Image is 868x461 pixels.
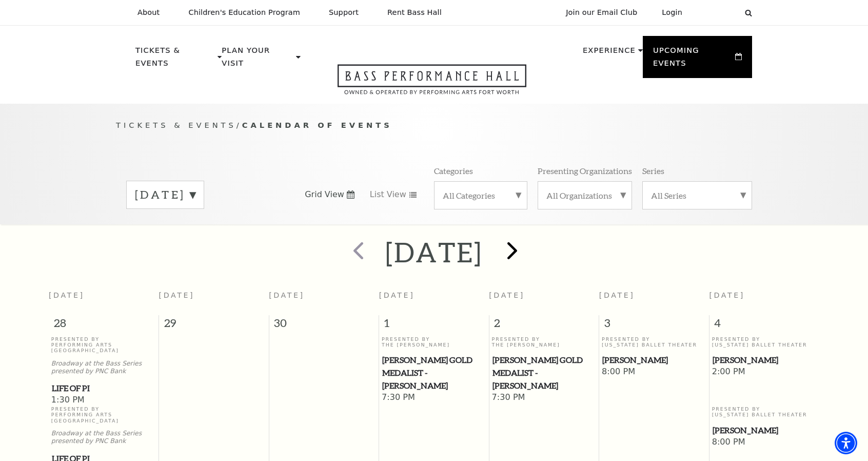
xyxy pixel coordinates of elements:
span: Grid View [305,189,344,200]
span: 28 [49,315,159,336]
span: [DATE] [489,291,525,299]
p: Upcoming Events [653,44,733,75]
p: Presented By Performing Arts [GEOGRAPHIC_DATA] [51,406,156,424]
a: Open this option [301,64,563,104]
span: 2 [489,315,599,336]
span: 7:30 PM [492,392,597,404]
a: Cliburn Gold Medalist - Aristo Sham [382,354,486,392]
span: [PERSON_NAME] Gold Medalist - [PERSON_NAME] [382,354,486,392]
label: [DATE] [135,187,195,203]
span: [PERSON_NAME] [713,424,817,437]
span: [DATE] [599,291,635,299]
label: All Categories [443,190,519,201]
a: Peter Pan [712,354,817,367]
h2: [DATE] [385,236,482,268]
span: Tickets & Events [116,121,236,129]
p: Series [642,165,664,176]
span: [PERSON_NAME] [713,354,817,367]
span: 2:00 PM [712,367,817,378]
span: 29 [159,315,269,336]
div: Accessibility Menu [835,432,857,454]
p: Tickets & Events [135,44,215,75]
p: Presented By [US_STATE] Ballet Theater [712,406,817,418]
select: Select: [699,8,735,17]
span: Calendar of Events [242,121,392,129]
span: Life of Pi [52,382,156,395]
span: [DATE] [709,291,745,299]
p: Plan Your Visit [222,44,293,75]
span: [PERSON_NAME] [602,354,706,367]
p: Rent Bass Hall [387,8,442,17]
p: Presented By [US_STATE] Ballet Theater [712,336,817,348]
a: Peter Pan [712,424,817,437]
button: next [492,234,530,271]
span: 7:30 PM [382,392,486,404]
p: Presented By [US_STATE] Ballet Theater [602,336,706,348]
span: [DATE] [379,291,415,299]
a: Life of Pi [51,382,156,395]
span: [DATE] [159,291,195,299]
span: 1:30 PM [51,395,156,406]
span: 30 [269,315,379,336]
p: Presented By Performing Arts [GEOGRAPHIC_DATA] [51,336,156,354]
a: Peter Pan [602,354,706,367]
span: 3 [599,315,709,336]
p: Broadway at the Bass Series presented by PNC Bank [51,360,156,375]
p: Presented By The [PERSON_NAME] [382,336,486,348]
span: [DATE] [49,291,85,299]
p: About [137,8,160,17]
span: [PERSON_NAME] Gold Medalist - [PERSON_NAME] [492,354,596,392]
span: 1 [379,315,489,336]
a: Cliburn Gold Medalist - Aristo Sham [492,354,597,392]
p: Children's Education Program [188,8,300,17]
span: [DATE] [269,291,305,299]
p: Support [329,8,359,17]
p: Presenting Organizations [538,165,632,176]
label: All Organizations [546,190,623,201]
p: / [116,119,752,132]
span: List View [370,189,406,200]
p: Presented By The [PERSON_NAME] [492,336,597,348]
p: Experience [583,44,636,63]
label: All Series [651,190,743,201]
p: Broadway at the Bass Series presented by PNC Bank [51,430,156,445]
span: 8:00 PM [602,367,706,378]
span: 4 [709,315,819,336]
span: 8:00 PM [712,437,817,448]
button: prev [338,234,376,271]
p: Categories [434,165,473,176]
